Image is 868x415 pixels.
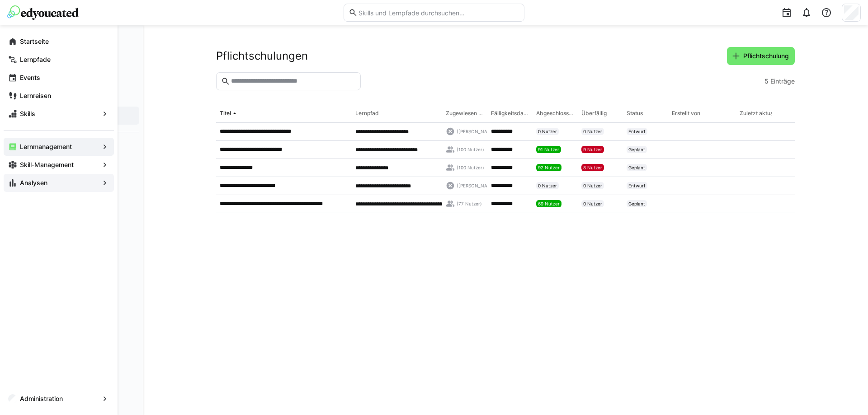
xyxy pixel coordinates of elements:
span: 69 Nutzer [538,201,560,206]
div: Fälligkeitsdatum [491,110,529,117]
div: Lernpfad [355,110,379,117]
div: Zugewiesen an [446,110,484,117]
div: Zuletzt aktualisiert von [740,110,793,117]
span: Geplant [628,201,645,206]
span: 91 Nutzer [538,147,559,152]
span: 0 Nutzer [583,183,602,188]
input: Skills und Lernpfade durchsuchen… [358,9,519,17]
div: Status [627,110,643,117]
span: 0 Nutzer [538,183,557,188]
span: Entwurf [628,183,646,188]
div: Titel [220,110,231,117]
div: Abgeschlossen [536,110,574,117]
span: Entwurf [628,129,646,134]
span: ([PERSON_NAME]) [457,128,498,135]
span: (77 Nutzer) [457,201,482,207]
div: Überfällig [581,110,607,117]
span: 0 Nutzer [538,129,557,134]
span: 0 Nutzer [583,201,602,206]
span: (100 Nutzer) [457,146,484,153]
span: Pflichtschulung [742,51,790,61]
span: Geplant [628,165,645,170]
h2: Pflichtschulungen [216,49,308,63]
span: 92 Nutzer [538,165,560,170]
span: 0 Nutzer [583,129,602,134]
span: 5 [764,77,769,86]
div: Erstellt von [672,110,700,117]
span: ([PERSON_NAME]) [457,182,498,189]
span: 8 Nutzer [583,165,602,170]
span: 9 Nutzer [583,147,602,152]
span: Geplant [628,147,645,152]
span: (100 Nutzer) [457,164,484,171]
span: Einträge [770,77,795,86]
button: Pflichtschulung [727,47,795,65]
